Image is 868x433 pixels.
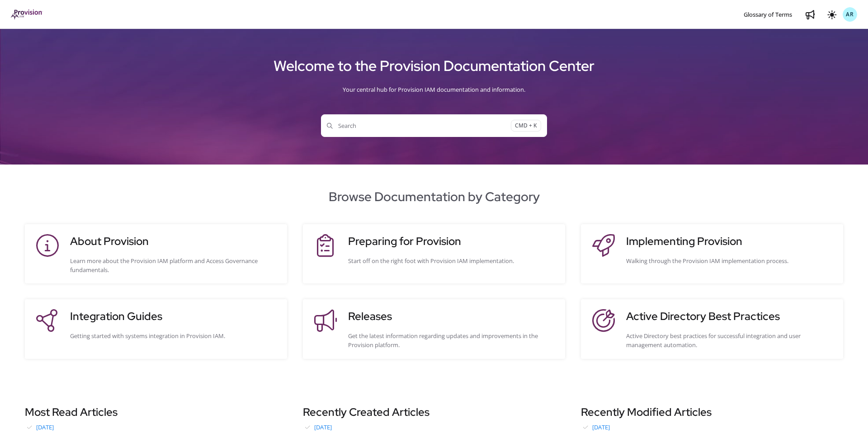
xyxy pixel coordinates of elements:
h3: Recently Modified Articles [581,404,843,420]
div: Getting started with systems integration in Provision IAM. [70,331,278,340]
button: Theme options [825,7,839,22]
h3: Releases [348,308,556,325]
div: Get the latest information regarding updates and improvements in the Provision platform. [348,331,556,349]
div: Walking through the Provision IAM implementation process. [626,256,834,265]
span: CMD + K [511,120,541,132]
a: Active Directory Best PracticesActive Directory best practices for successful integration and use... [590,308,834,349]
span: AR [846,10,854,19]
a: About ProvisionLearn more about the Provision IAM platform and Access Governance fundamentals. [34,233,278,274]
a: ReleasesGet the latest information regarding updates and improvements in the Provision platform. [312,308,556,349]
div: Your central hub for Provision IAM documentation and information. [11,78,857,101]
a: Whats new [803,7,817,22]
a: Preparing for ProvisionStart off on the right foot with Provision IAM implementation. [312,233,556,274]
a: Implementing ProvisionWalking through the Provision IAM implementation process. [590,233,834,274]
div: Learn more about the Provision IAM platform and Access Governance fundamentals. [70,256,278,274]
button: AR [843,7,857,22]
h3: Most Read Articles [25,404,287,420]
div: Active Directory best practices for successful integration and user management automation. [626,331,834,349]
h3: Integration Guides [70,308,278,325]
a: Project logo [11,9,43,20]
h2: Browse Documentation by Category [11,187,857,206]
span: Glossary of Terms [744,10,792,19]
button: SearchCMD + K [321,114,547,137]
h3: About Provision [70,233,278,249]
h3: Implementing Provision [626,233,834,249]
a: Integration GuidesGetting started with systems integration in Provision IAM. [34,308,278,349]
span: Search [327,121,511,130]
img: brand logo [11,9,43,19]
h3: Preparing for Provision [348,233,556,249]
h1: Welcome to the Provision Documentation Center [11,54,857,78]
div: Start off on the right foot with Provision IAM implementation. [348,256,556,265]
h3: Recently Created Articles [303,404,565,420]
h3: Active Directory Best Practices [626,308,834,325]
